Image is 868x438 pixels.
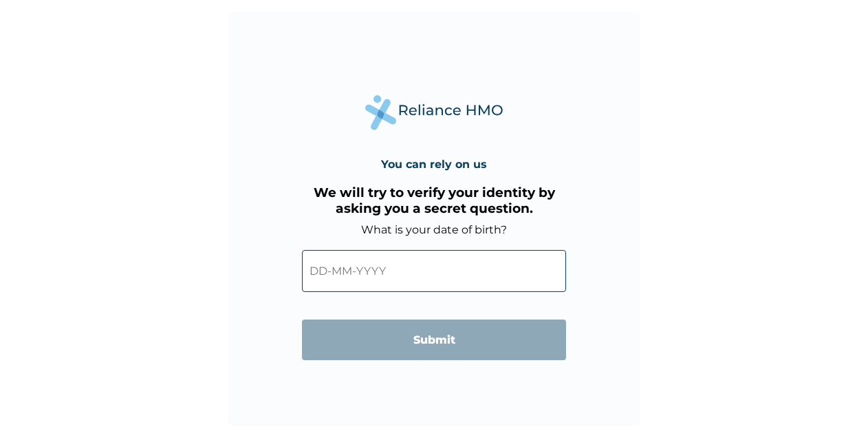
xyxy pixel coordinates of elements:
[365,95,503,130] img: Reliance Health's Logo
[302,185,566,216] h3: We will try to verify your identity by asking you a secret question.
[302,250,566,292] input: DD-MM-YYYY
[361,223,507,236] label: What is your date of birth?
[381,158,487,171] h4: You can rely on us
[302,320,566,360] input: Submit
